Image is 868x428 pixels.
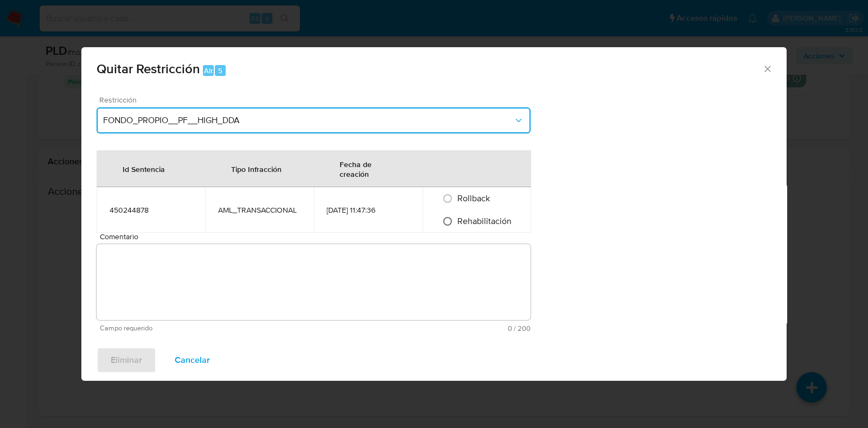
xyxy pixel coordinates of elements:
[97,107,531,133] button: Restriction
[315,325,531,332] span: Máximo 200 caracteres
[100,233,534,241] span: Comentario
[327,151,409,187] div: Fecha de creación
[97,59,200,78] span: Quitar Restricción
[110,156,178,182] div: Id Sentencia
[175,348,210,372] span: Cancelar
[110,205,192,215] div: 450244878
[327,205,409,215] div: [DATE] 11:47:36
[218,156,295,182] div: Tipo Infracción
[161,347,224,373] button: Cancelar
[762,63,772,73] button: Cerrar ventana
[218,205,301,215] div: AML_TRANSACCIONAL
[457,215,512,227] span: Rehabilitación
[204,66,213,76] span: Alt
[100,324,315,332] span: Campo requerido
[457,192,490,205] span: Rollback
[99,96,533,104] span: Restricción
[103,115,513,126] span: FONDO_PROPIO__PF__HIGH_DDA
[218,66,222,76] span: 5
